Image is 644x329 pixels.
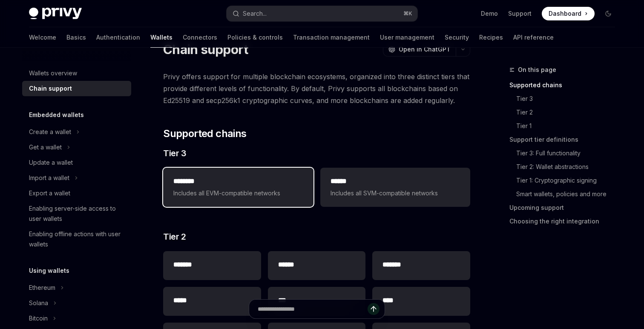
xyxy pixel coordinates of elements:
[368,303,379,315] button: Send message
[513,27,554,48] a: API reference
[509,133,622,146] a: Support tier definitions
[22,226,131,252] a: Enabling offline actions with user wallets
[22,155,131,170] a: Update a wallet
[549,9,581,18] span: Dashboard
[29,266,69,276] h5: Using wallets
[163,127,246,140] span: Supported chains
[516,92,622,106] a: Tier 3
[516,174,622,187] a: Tier 1: Cryptographic signing
[481,9,498,18] a: Demo
[509,201,622,215] a: Upcoming support
[29,313,48,323] div: Bitcoin
[29,283,55,293] div: Ethereum
[29,157,73,168] div: Update a wallet
[601,7,615,20] button: Toggle dark mode
[509,215,622,228] a: Choosing the right integration
[22,81,131,96] a: Chain support
[516,187,622,201] a: Smart wallets, policies and more
[399,45,451,54] span: Open in ChatGPT
[227,6,417,21] button: Search...⌘K
[403,10,412,17] span: ⌘ K
[516,146,622,160] a: Tier 3: Full functionality
[509,78,622,92] a: Supported chains
[29,173,69,183] div: Import a wallet
[150,27,172,48] a: Wallets
[29,188,70,198] div: Export a wallet
[163,71,470,106] span: Privy offers support for multiple blockchain ecosystems, organized into three distinct tiers that...
[163,168,313,207] a: **** ***Includes all EVM-compatible networks
[29,298,48,308] div: Solana
[29,142,62,152] div: Get a wallet
[29,127,71,137] div: Create a wallet
[96,27,140,48] a: Authentication
[22,201,131,226] a: Enabling server-side access to user wallets
[29,8,82,20] img: dark logo
[29,203,126,224] div: Enabling server-side access to user wallets
[29,110,84,120] h5: Embedded wallets
[508,9,532,18] a: Support
[518,65,556,75] span: On this page
[320,168,470,207] a: **** *Includes all SVM-compatible networks
[173,188,303,198] span: Includes all EVM-compatible networks
[445,27,469,48] a: Security
[163,147,186,159] span: Tier 3
[331,188,460,198] span: Includes all SVM-compatible networks
[163,231,186,243] span: Tier 2
[516,119,622,133] a: Tier 1
[293,27,370,48] a: Transaction management
[183,27,217,48] a: Connectors
[66,27,86,48] a: Basics
[227,27,283,48] a: Policies & controls
[22,186,131,201] a: Export a wallet
[22,66,131,81] a: Wallets overview
[516,160,622,174] a: Tier 2: Wallet abstractions
[29,68,77,78] div: Wallets overview
[380,27,434,48] a: User management
[29,229,126,249] div: Enabling offline actions with user wallets
[163,42,248,57] h1: Chain support
[383,42,456,57] button: Open in ChatGPT
[29,27,56,48] a: Welcome
[542,7,595,20] a: Dashboard
[243,9,267,19] div: Search...
[29,83,72,94] div: Chain support
[516,106,622,119] a: Tier 2
[479,27,503,48] a: Recipes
